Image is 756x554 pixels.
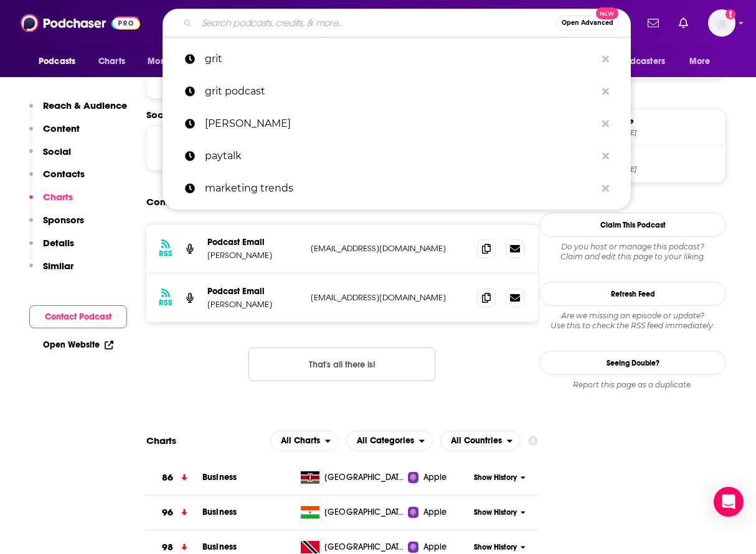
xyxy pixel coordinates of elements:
[576,165,721,174] span: feeds.transistor.fm
[197,13,556,33] input: Search podcasts, credits, & more...
[202,472,237,482] a: Business
[29,260,73,283] button: Similar
[43,99,127,111] p: Reach & Audience
[146,496,202,530] a: 96
[643,12,664,34] a: Show notifications dropdown
[681,50,726,73] button: open menu
[43,339,113,350] a: Open Website
[674,12,693,34] a: Show notifications dropdown
[146,435,176,446] h2: Charts
[311,292,467,303] p: [EMAIL_ADDRESS][DOMAIN_NAME]
[725,9,735,19] svg: Add a profile image
[29,191,73,214] button: Charts
[408,471,470,484] a: Apple
[29,99,127,122] button: Reach & Audience
[139,50,208,73] button: open menu
[207,237,301,247] p: Podcast Email
[98,53,125,70] span: Charts
[205,108,596,140] p: nina talley
[714,487,744,517] div: Open Intercom Messenger
[576,152,721,164] span: RSS Feed
[146,109,538,121] h2: Socials
[43,191,73,203] p: Charts
[708,9,735,37] span: Logged in as Isabellaoidem
[576,128,721,137] span: kleinerperkins.com
[207,286,301,297] p: Podcast Email
[146,126,538,170] div: This podcast does not have social handles yet.
[408,541,470,553] a: Apple
[451,436,502,445] span: All Countries
[708,9,735,37] button: Show profile menu
[162,506,173,520] h3: 96
[440,431,521,451] h2: Countries
[324,506,405,519] span: Niger
[248,348,435,381] button: Nothing here.
[281,436,320,445] span: All Charts
[423,471,447,484] span: Apple
[163,75,631,108] a: grit podcast
[29,145,71,169] button: Social
[596,7,618,19] span: New
[29,168,85,191] button: Contacts
[39,53,75,70] span: Podcasts
[470,542,529,553] button: Show History
[470,473,529,483] button: Show History
[205,140,596,172] p: paytalk
[43,168,85,180] p: Contacts
[159,249,172,259] h3: RSS
[324,471,405,484] span: Kenya
[408,506,470,519] a: Apple
[423,541,447,553] span: Apple
[90,50,133,73] a: Charts
[357,436,414,445] span: All Categories
[202,542,237,552] span: Business
[689,53,711,70] span: More
[539,242,726,262] div: Claim and edit this page to your liking.
[474,473,517,483] span: Show History
[162,471,173,485] h3: 86
[539,380,726,390] div: Report this page as a duplicate.
[43,122,80,134] p: Content
[270,431,339,451] h2: Platforms
[576,116,721,127] span: Official Website
[207,299,301,310] p: [PERSON_NAME]
[43,145,71,157] p: Social
[148,53,192,70] span: Monitoring
[163,43,631,75] a: grit
[163,172,631,205] a: marketing trends
[205,43,596,75] p: grit
[205,172,596,205] p: marketing trends
[296,541,408,553] a: [GEOGRAPHIC_DATA]
[43,260,73,272] p: Similar
[539,311,726,331] div: Are we missing an episode or update? Use this to check the RSS feed immediately.
[43,237,74,249] p: Details
[29,237,74,260] button: Details
[474,507,517,518] span: Show History
[270,431,339,451] button: open menu
[423,506,447,519] span: Apple
[556,16,619,30] button: Open AdvancedNew
[470,507,529,518] button: Show History
[30,50,92,73] button: open menu
[539,213,726,237] button: Claim This Podcast
[163,108,631,140] a: [PERSON_NAME]
[597,50,683,73] button: open menu
[163,9,631,37] div: Search podcasts, credits, & more...
[146,461,202,495] a: 86
[29,214,84,237] button: Sponsors
[708,9,735,37] img: User Profile
[21,11,140,35] img: Podchaser - Follow, Share and Rate Podcasts
[539,242,726,252] span: Do you host or manage this podcast?
[29,122,80,145] button: Content
[202,507,237,517] a: Business
[207,250,301,261] p: [PERSON_NAME]
[296,471,408,484] a: [GEOGRAPHIC_DATA]
[545,151,721,177] a: RSS Feed[DOMAIN_NAME]
[539,351,726,375] a: Seeing Double?
[43,214,84,226] p: Sponsors
[562,20,613,26] span: Open Advanced
[163,140,631,172] a: paytalk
